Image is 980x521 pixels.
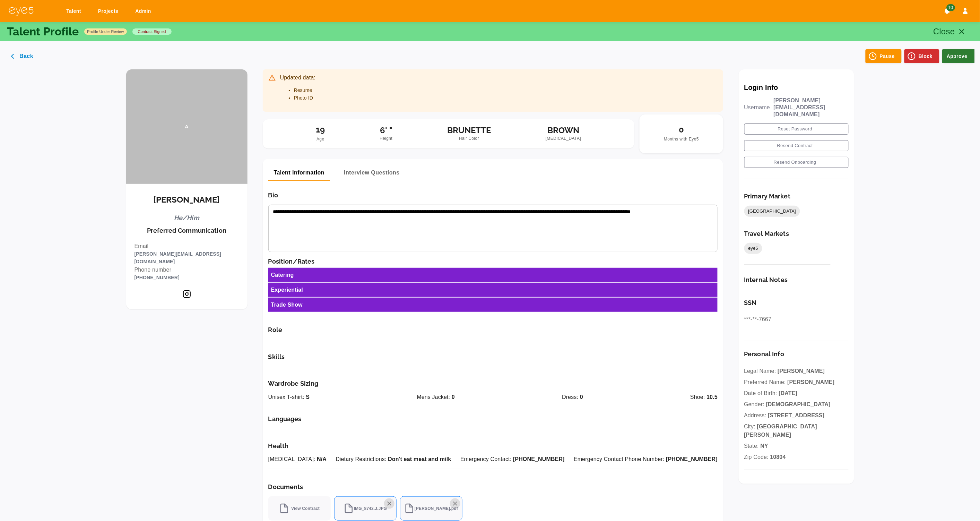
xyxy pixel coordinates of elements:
[929,23,973,40] button: Close
[380,135,392,142] span: Height
[768,412,824,418] span: [STREET_ADDRESS]
[744,378,849,386] p: Preferred Name:
[338,164,405,181] button: Interview Questions
[744,350,849,358] h6: Personal Info
[316,137,324,142] span: Age
[707,394,718,400] span: 10.5
[779,390,798,396] span: [DATE]
[268,483,718,491] h6: Documents
[778,368,825,374] span: [PERSON_NAME]
[306,394,310,400] span: S
[271,285,303,294] h6: Experiential
[62,5,88,18] a: Talent
[5,49,40,63] button: Back
[513,456,565,462] span: [PHONE_NUMBER]
[317,456,327,462] span: N/A
[580,394,583,400] span: 0
[946,4,955,11] span: 10
[744,422,849,439] p: City:
[744,424,817,438] span: [GEOGRAPHIC_DATA][PERSON_NAME]
[744,140,849,151] button: Resend Contract
[664,125,699,135] h5: 0
[131,5,158,18] a: Admin
[268,415,718,423] h6: Languages
[664,137,699,142] span: Months with Eye5
[279,503,320,514] span: View Contract
[268,164,330,181] button: Talent Information
[744,123,849,135] button: Reset Password
[744,193,791,200] h6: Primary Market
[268,380,718,387] h6: Wardrobe Sizing
[154,195,220,205] h5: [PERSON_NAME]
[574,455,718,463] p: Emergency Contact Phone Number:
[761,443,769,449] span: NY
[268,393,310,401] p: Unisex T-shirt:
[562,393,583,401] p: Dress:
[744,230,789,238] h6: Travel Markets
[271,300,303,309] h6: Trade Show
[268,455,327,463] p: [MEDICAL_DATA]:
[268,191,718,199] h6: Bio
[866,49,902,63] button: Pause
[690,393,718,401] p: Shoe:
[744,157,849,168] button: Resend Onboarding
[744,367,849,375] p: Legal Name:
[135,29,169,34] span: contract signed
[942,49,975,63] div: Approve changes
[268,442,718,450] h6: Health
[417,393,455,401] p: Mens Jacket:
[135,266,239,274] p: Phone number
[546,135,581,142] span: [MEDICAL_DATA]
[135,274,239,282] p: [PHONE_NUMBER]
[546,126,581,136] h5: BROWN
[447,126,491,136] h5: BRUNETTE
[447,135,491,142] span: Hair Color
[280,74,315,82] div: Updated data:
[744,245,763,252] span: eye5
[135,242,239,250] p: Email
[744,411,849,420] p: Address:
[942,49,975,63] button: Approve
[744,389,849,398] p: Date of Birth:
[788,379,835,385] span: [PERSON_NAME]
[766,401,831,407] span: [DEMOGRAPHIC_DATA]
[336,455,451,463] p: Dietary Restrictions:
[460,455,565,463] p: Emergency Contact:
[934,25,955,38] p: Close
[904,49,939,63] button: Block
[388,456,451,462] span: Don't eat meat and milk
[774,97,849,118] p: [PERSON_NAME][EMAIL_ADDRESS][DOMAIN_NAME]
[744,104,770,111] p: Username
[316,125,325,135] h5: 19
[452,394,455,400] span: 0
[135,250,239,266] p: [PERSON_NAME][EMAIL_ADDRESS][DOMAIN_NAME]
[344,503,387,514] span: IMG_8742.J.JPG
[744,453,849,461] p: Zip Code:
[294,87,315,94] li: Resume
[744,299,849,307] h6: SSN
[666,456,718,462] span: [PHONE_NUMBER]
[147,227,226,234] h6: Preferred Communication
[84,29,127,34] span: Profile Under Review
[770,454,786,460] span: 10804
[404,503,458,514] span: [PERSON_NAME].pdf
[271,271,294,279] h6: Catering
[94,5,125,18] a: Projects
[744,442,849,450] p: State:
[380,126,392,136] h5: 6' "
[8,6,34,16] img: eye5
[941,5,954,17] button: Notifications
[294,94,315,102] li: Photo ID
[744,400,849,409] p: Gender:
[744,208,800,215] span: [GEOGRAPHIC_DATA]
[268,326,718,334] h6: Role
[7,26,79,37] p: Talent Profile
[268,353,718,361] h6: Skills
[126,69,248,184] div: A
[744,83,849,92] p: Login Info
[268,258,718,265] h6: Position/Rates
[174,214,199,222] h6: He/Him
[744,276,849,284] h6: Internal Notes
